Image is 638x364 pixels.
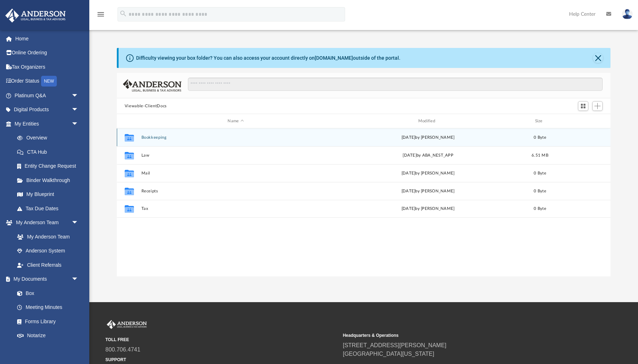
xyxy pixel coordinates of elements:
small: Headquarters & Operations [343,332,575,339]
a: Client Referrals [10,258,86,272]
div: [DATE] by ABA_NEST_APP [333,152,522,159]
button: Law [141,153,330,158]
span: arrow_drop_down [71,103,86,117]
img: User Pic [622,9,633,19]
button: Close [593,53,603,63]
a: Anderson System [10,244,86,258]
a: Binder Walkthrough [10,173,89,187]
a: Order StatusNEW [5,74,89,89]
a: Entity Change Request [10,159,89,173]
input: Search files and folders [188,78,603,91]
a: My Blueprint [10,187,86,202]
a: CTA Hub [10,145,89,159]
div: grid [117,128,610,276]
div: id [120,118,138,124]
a: Tax Organizers [5,60,89,74]
button: Tax [141,206,330,211]
div: Size [525,118,554,124]
span: 0 Byte [534,207,546,211]
a: 800.706.4741 [105,346,140,353]
small: SUPPORT [105,356,338,363]
a: [GEOGRAPHIC_DATA][US_STATE] [343,351,434,357]
a: Box [10,286,82,300]
a: My Documentsarrow_drop_down [5,272,86,286]
a: [STREET_ADDRESS][PERSON_NAME] [343,342,447,348]
a: Digital Productsarrow_drop_down [5,103,89,117]
a: Tax Due Dates [10,201,89,216]
div: Difficulty viewing your box folder? You can also access your account directly on outside of the p... [136,54,400,62]
span: arrow_drop_down [71,88,86,103]
button: Receipts [141,189,330,193]
span: arrow_drop_down [71,117,86,131]
div: Modified [333,118,523,124]
a: Forms Library [10,314,82,329]
button: Bookkeeping [141,135,330,140]
a: [DOMAIN_NAME] [315,55,353,61]
small: TOLL FREE [105,336,338,343]
span: 0 Byte [534,136,546,139]
span: 0 Byte [534,189,546,193]
a: Overview [10,131,89,145]
div: [DATE] by [PERSON_NAME] [333,170,522,177]
button: Viewable-ClientDocs [125,103,167,109]
span: 0 Byte [534,171,546,175]
div: [DATE] by [PERSON_NAME] [333,188,522,195]
div: [DATE] by [PERSON_NAME] [333,206,522,212]
div: [DATE] by [PERSON_NAME] [333,134,522,141]
a: Home [5,31,89,46]
a: Platinum Q&Aarrow_drop_down [5,88,89,103]
i: menu [96,10,105,19]
a: My Entitiesarrow_drop_down [5,117,89,131]
a: My Anderson Team [10,230,82,244]
a: Online Ordering [5,46,89,60]
button: Add [592,101,603,111]
div: NEW [41,76,57,87]
span: arrow_drop_down [71,216,86,230]
div: id [557,118,607,124]
span: arrow_drop_down [71,272,86,287]
button: Mail [141,171,330,176]
img: Anderson Advisors Platinum Portal [105,320,148,329]
img: Anderson Advisors Platinum Portal [3,9,68,23]
a: menu [96,14,105,19]
a: Meeting Minutes [10,300,86,315]
i: search [119,10,127,18]
button: Switch to Grid View [578,101,589,111]
a: My Anderson Teamarrow_drop_down [5,216,86,230]
div: Name [141,118,330,124]
span: 6.51 MB [532,153,548,157]
a: Notarize [10,329,86,343]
